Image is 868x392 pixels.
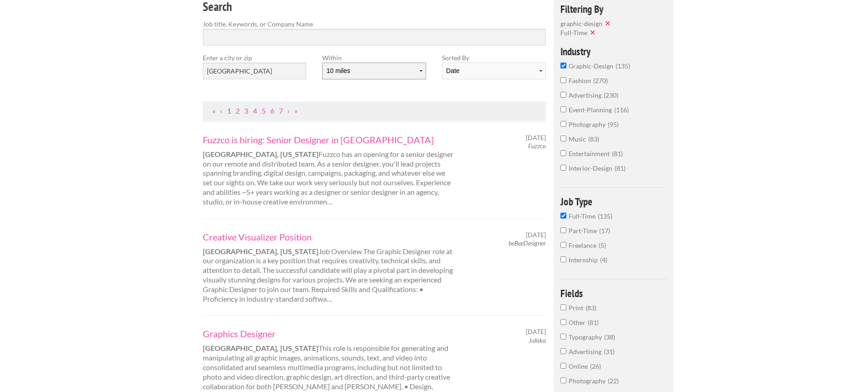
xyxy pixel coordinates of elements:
span: 81 [615,164,626,172]
input: event-planning116 [560,106,566,112]
a: Page 6 [270,106,274,115]
span: 135 [598,212,612,220]
span: Previous Page [220,106,222,115]
input: graphic-design135 [560,63,566,68]
label: Sorted By [442,53,545,63]
span: [DATE] [526,231,546,239]
span: Full-Time [569,212,598,220]
span: 95 [608,120,619,128]
span: photography [569,120,608,128]
strong: [GEOGRAPHIC_DATA], [US_STATE] [203,150,318,158]
select: Sort results by [442,63,545,79]
span: Internship [569,256,600,264]
span: graphic-design [560,20,602,27]
input: Part-Time17 [560,227,566,233]
h4: Filtering By [560,4,667,14]
a: Page 1 [227,106,231,115]
h4: Industry [560,46,667,57]
span: 81 [588,319,599,326]
span: 31 [604,348,615,355]
a: Page 4 [253,106,257,115]
span: 270 [593,77,608,84]
span: Print [569,304,586,312]
input: photography95 [560,121,566,127]
span: Online [569,362,590,370]
span: Typography [569,333,604,341]
a: Graphics Designer [203,328,456,340]
span: 4 [600,256,607,264]
span: 230 [604,91,618,99]
span: advertising [569,91,604,99]
span: 38 [604,333,615,341]
button: ✕ [587,28,600,37]
span: Other [569,319,588,326]
strong: [GEOGRAPHIC_DATA], [US_STATE] [203,344,318,352]
input: Freelance5 [560,242,566,248]
a: Page 5 [262,106,266,115]
label: Enter a city or zip [203,53,306,63]
input: Photography22 [560,377,566,383]
h4: Job Type [560,196,667,207]
span: 135 [616,62,630,70]
strong: [GEOGRAPHIC_DATA], [US_STATE] [203,247,318,256]
em: beBeeDesigner [508,239,546,247]
span: music [569,135,588,143]
input: Advertising31 [560,348,566,354]
h4: Fields [560,288,667,298]
span: event-planning [569,106,614,114]
span: Full-Time [560,29,587,37]
input: interior-design81 [560,165,566,171]
input: Full-Time135 [560,213,566,219]
input: Internship4 [560,256,566,262]
span: Freelance [569,241,599,249]
span: Part-Time [569,227,599,235]
span: Photography [569,377,608,385]
span: fashion [569,77,593,84]
input: Other81 [560,319,566,325]
span: Advertising [569,348,604,355]
span: 26 [590,362,601,370]
input: Online26 [560,363,566,369]
label: Job title, Keywords, or Company Name [203,19,546,29]
input: Print83 [560,304,566,310]
a: Page 7 [279,106,283,115]
span: entertainment [569,150,612,157]
label: Within [322,53,426,63]
em: Juliska [529,336,546,344]
span: 81 [612,150,623,157]
input: fashion270 [560,77,566,83]
span: 83 [586,304,596,312]
span: [DATE] [526,328,546,336]
div: Job Overview The Graphic Designer role at our organization is a key position that requires creati... [195,231,464,304]
button: ✕ [602,19,615,28]
a: Next Page [288,106,290,115]
span: First Page [212,106,216,115]
span: 116 [614,106,629,114]
a: Fuzzco is hiring: Senior Designer in [GEOGRAPHIC_DATA] [203,134,456,146]
a: Page 2 [236,106,240,115]
a: Page 3 [244,106,248,115]
span: [DATE] [526,134,546,142]
span: 5 [599,241,606,249]
span: 83 [588,135,599,143]
input: music83 [560,136,566,141]
input: entertainment81 [560,150,566,156]
span: 17 [599,227,610,235]
a: Last Page, Page 14 [294,106,298,115]
input: Search [203,29,546,46]
span: interior-design [569,164,615,172]
input: advertising230 [560,92,566,98]
div: Fuzzco has an opening for a senior designer on our remote and distributed team. As a senior desig... [195,134,464,207]
input: Typography38 [560,334,566,340]
span: 22 [608,377,619,385]
a: Creative Visualizer Position [203,231,456,243]
em: Fuzzco [528,142,546,150]
span: graphic-design [569,62,616,70]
